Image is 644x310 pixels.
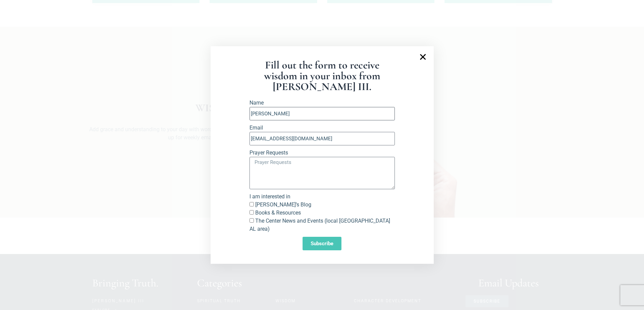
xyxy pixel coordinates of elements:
input: Email [249,132,395,145]
label: Email [249,124,263,132]
label: I am interested in [249,193,290,201]
h1: Fill out the form to receive wisdom in your inbox from [PERSON_NAME] III. [249,60,395,92]
label: Prayer Requests [249,149,288,157]
a: Close [419,53,427,61]
label: Name [249,99,264,107]
button: Subscribe [303,237,341,250]
label: The Center News and Events (local [GEOGRAPHIC_DATA] AL area) [249,218,390,232]
label: [PERSON_NAME]’s Blog [255,201,311,208]
span: Subscribe [311,241,333,246]
label: Books & Resources [255,209,301,216]
input: Name [249,107,395,120]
